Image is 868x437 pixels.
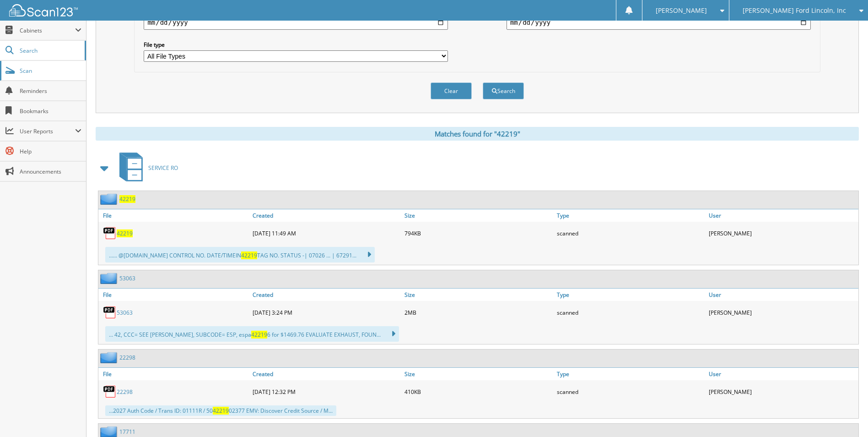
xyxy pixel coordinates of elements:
[213,407,229,415] span: 42219
[119,274,135,282] a: 53063
[250,368,402,380] a: Created
[117,309,133,317] a: 53063
[9,4,78,16] img: scan123-logo-white.svg
[96,127,859,141] div: Matches found for "42219"
[114,150,178,186] a: SERVICE RO
[431,82,472,99] button: Clear
[98,368,250,380] a: File
[555,368,706,380] a: Type
[251,331,267,339] span: 42219
[100,193,119,205] img: folder2.png
[20,47,80,55] span: Search
[656,8,707,13] span: [PERSON_NAME]
[119,428,135,436] a: 17711
[117,229,133,237] a: 42219
[743,8,846,13] span: [PERSON_NAME] Ford Lincoln, Inc
[555,209,706,222] a: Type
[20,147,81,155] span: Help
[555,289,706,301] a: Type
[144,41,448,49] label: File type
[402,368,554,380] a: Size
[402,382,554,401] div: 410KB
[20,27,75,34] span: Cabinets
[241,251,257,259] span: 42219
[250,224,402,242] div: [DATE] 11:49 AM
[507,15,811,30] input: end
[119,354,135,361] a: 22298
[144,15,448,30] input: start
[402,209,554,222] a: Size
[105,405,336,416] div: ...2027 Auth Code / Trans ID: 01111R / 50 02377 EMV: Discover Credit Source / M...
[103,385,117,399] img: PDF.png
[706,368,858,380] a: User
[20,67,81,75] span: Scan
[250,382,402,401] div: [DATE] 12:32 PM
[20,168,81,175] span: Announcements
[706,224,858,242] div: [PERSON_NAME]
[555,224,706,242] div: scanned
[100,352,119,363] img: folder2.png
[555,382,706,401] div: scanned
[250,209,402,222] a: Created
[706,289,858,301] a: User
[20,107,81,115] span: Bookmarks
[555,303,706,322] div: scanned
[105,247,375,262] div: ...... @[DOMAIN_NAME] CONTROL NO. DATE/TIMEIN TAG NO. STATUS -| 07026 ... | 67291...
[706,382,858,401] div: [PERSON_NAME]
[20,87,81,95] span: Reminders
[483,82,524,99] button: Search
[402,289,554,301] a: Size
[117,388,133,396] a: 22298
[148,164,178,172] span: SERVICE RO
[20,127,75,135] span: User Reports
[98,209,250,222] a: File
[822,393,868,437] iframe: Chat Widget
[119,195,135,203] a: 42219
[402,303,554,322] div: 2MB
[100,273,119,284] img: folder2.png
[250,289,402,301] a: Created
[402,224,554,242] div: 794KB
[250,303,402,322] div: [DATE] 3:24 PM
[706,303,858,322] div: [PERSON_NAME]
[105,326,399,342] div: ... 42, CCC= SEE [PERSON_NAME], SUBCODE= ESP, espa 6 for $1469.76 EVALUATE EXHAUST, FOUN...
[103,306,117,319] img: PDF.png
[98,289,250,301] a: File
[103,226,117,240] img: PDF.png
[706,209,858,222] a: User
